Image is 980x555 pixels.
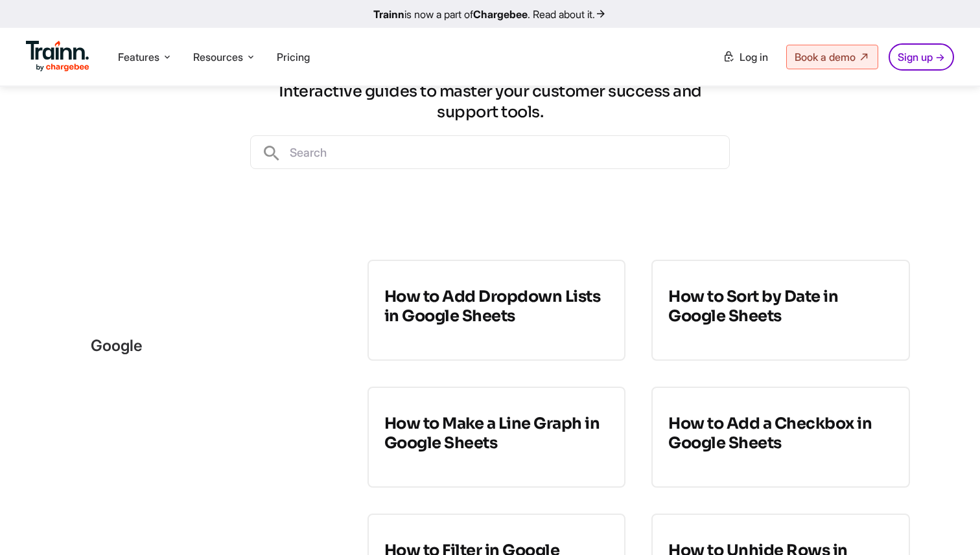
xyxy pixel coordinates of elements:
[651,387,910,488] a: How to Add a Checkbox in Google Sheets
[277,51,310,63] a: Pricing
[651,260,910,361] a: How to Sort by Date in Google Sheets
[473,8,528,21] b: Chargebee
[795,51,856,63] span: Book a demo
[367,260,626,361] a: How to Add Dropdown Lists in Google Sheets
[26,41,89,72] img: Trainn Logo
[250,81,730,122] h3: Interactive guides to master your customer success and support tools.
[715,45,776,69] a: Log in
[740,51,768,63] span: Log in
[282,136,729,168] input: Search
[786,45,878,69] a: Book a demo
[384,287,609,326] h3: How to Add Dropdown Lists in Google Sheets
[193,50,243,64] span: Resources
[367,387,626,488] a: How to Make a Line Graph in Google Sheets
[668,414,893,453] h3: How to Add a Checkbox in Google Sheets
[70,260,342,431] div: google
[118,50,159,64] span: Features
[668,287,893,326] h3: How to Sort by Date in Google Sheets
[889,43,954,71] a: Sign up →
[373,8,404,21] b: Trainn
[384,414,609,453] h3: How to Make a Line Graph in Google Sheets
